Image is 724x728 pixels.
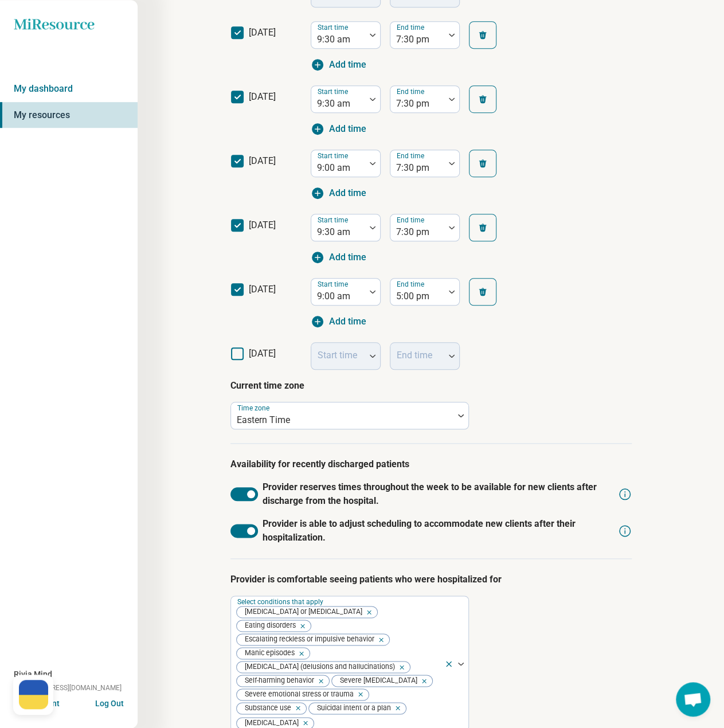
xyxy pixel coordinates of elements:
[14,683,122,693] span: [EMAIL_ADDRESS][DOMAIN_NAME]
[237,606,366,617] span: [MEDICAL_DATA] or [MEDICAL_DATA]
[230,573,632,586] p: Provider is comfortable seeing patients who were hospitalized for
[397,216,426,224] label: End time
[237,620,299,631] span: Eating disorders
[311,122,366,136] button: Add time
[318,87,350,95] label: Start time
[329,315,366,328] span: Add time
[249,27,276,38] span: [DATE]
[230,457,632,471] p: Availability for recently discharged patients
[95,698,124,707] button: Log Out
[311,58,366,72] button: Add time
[311,186,366,200] button: Add time
[249,155,276,166] span: [DATE]
[237,648,298,659] span: Manic episodes
[329,251,366,264] span: Add time
[397,280,426,288] label: End time
[237,703,295,714] span: Substance use
[237,689,357,700] span: Severe emotional stress or trauma
[237,404,272,412] label: Time zone
[318,23,350,31] label: Start time
[14,668,52,680] span: Rivia Mind
[249,348,276,359] span: [DATE]
[263,517,613,545] span: Provider is able to adjust scheduling to accommodate new clients after their hospitalization.
[263,480,613,508] span: Provider reserves times throughout the week to be available for new clients after discharge from ...
[318,216,350,224] label: Start time
[318,280,350,288] label: Start time
[329,58,366,72] span: Add time
[329,186,366,200] span: Add time
[397,151,426,159] label: End time
[237,662,398,672] span: [MEDICAL_DATA] (delusions and hallucinations)
[318,151,350,159] label: Start time
[676,682,710,717] div: Open chat
[332,675,421,686] span: Severe [MEDICAL_DATA]
[329,122,366,136] span: Add time
[230,379,632,393] p: Current time zone
[249,220,276,230] span: [DATE]
[237,634,378,645] span: Escalating reckless or impulsive behavior
[311,251,366,264] button: Add time
[249,91,276,102] span: [DATE]
[237,597,326,605] label: Select conditions that apply
[249,284,276,295] span: [DATE]
[311,315,366,328] button: Add time
[397,23,426,31] label: End time
[309,703,394,714] span: Suicidal intent or a plan
[397,87,426,95] label: End time
[237,675,318,686] span: Self-harming behavior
